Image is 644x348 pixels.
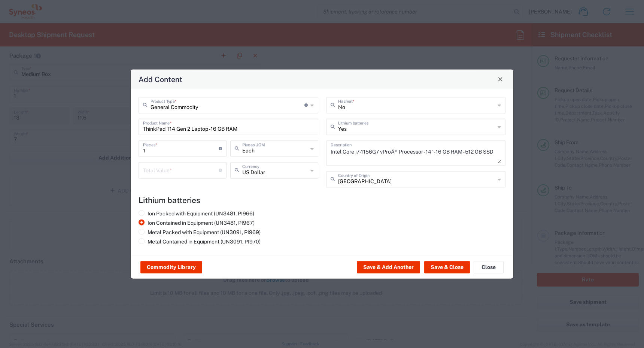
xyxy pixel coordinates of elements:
button: Commodity Library [140,261,202,273]
label: Metal Packed with Equipment (UN3091, PI969) [139,229,261,235]
label: Metal Contained in Equipment (UN3091, PI970) [139,238,261,245]
label: Ion Contained in Equipment (UN3481, PI967) [139,219,255,226]
button: Close [495,74,505,84]
h4: Lithium batteries [139,195,505,205]
button: Close [474,261,504,273]
button: Save & Close [424,261,470,273]
h4: Add Content [139,73,182,84]
label: Ion Packed with Equipment (UN3481, PI966) [139,210,254,217]
button: Save & Add Another [357,261,420,273]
